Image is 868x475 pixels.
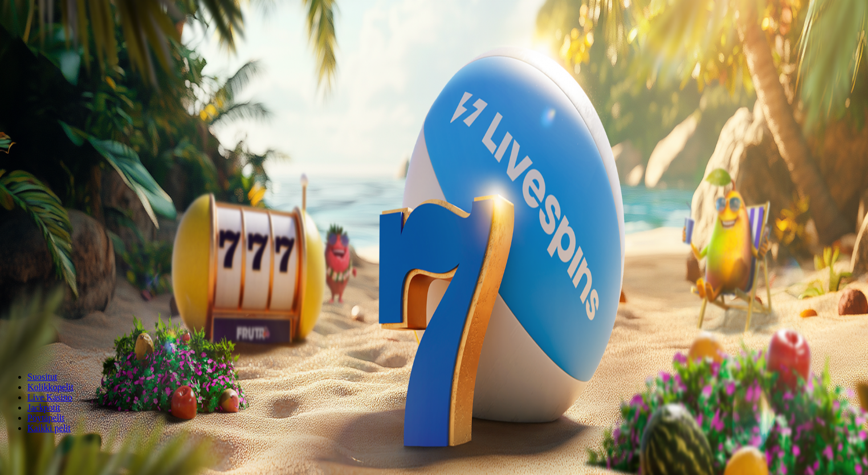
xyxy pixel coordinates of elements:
[27,423,71,433] a: Kaikki pelit
[5,353,863,454] header: Lobby
[27,372,57,382] a: Suositut
[5,353,863,433] nav: Lobby
[27,413,64,423] a: Pöytäpelit
[27,392,72,402] a: Live Kasino
[27,403,60,412] a: Jackpotit
[27,382,74,392] a: Kolikkopelit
